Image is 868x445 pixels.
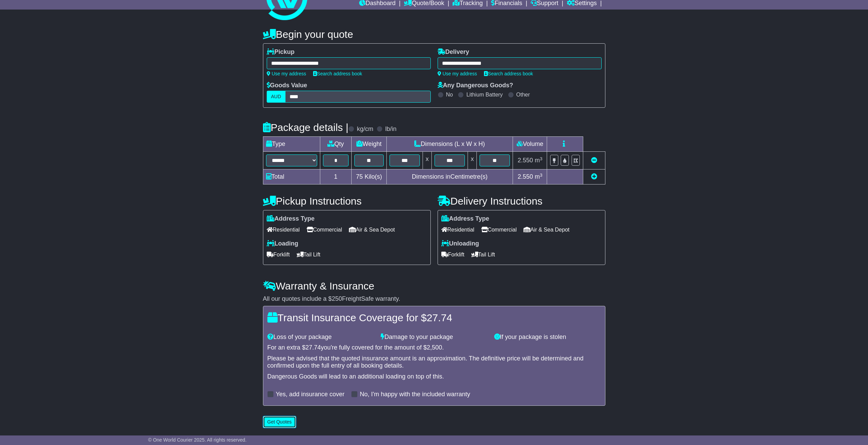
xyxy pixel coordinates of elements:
[267,224,300,235] span: Residential
[267,215,315,223] label: Address Type
[276,391,344,398] label: Yes, add insurance cover
[491,333,604,341] div: If your package is stolen
[441,240,479,248] label: Unloading
[356,173,363,180] span: 75
[471,249,495,260] span: Tail Lift
[540,173,543,178] sup: 3
[263,280,605,292] h4: Warranty & Insurance
[263,169,320,184] td: Total
[263,29,605,40] h4: Begin your quote
[540,156,543,161] sup: 3
[297,249,321,260] span: Tail Lift
[386,169,513,184] td: Dimensions in Centimetre(s)
[267,312,601,323] h4: Transit Insurance Coverage for $
[267,344,601,352] div: For an extra $ you're fully covered for the amount of $ .
[360,391,470,398] label: No, I'm happy with the included warranty
[148,437,247,443] span: © One World Courier 2025. All rights reserved.
[591,173,597,180] a: Add new item
[377,333,491,341] div: Damage to your package
[332,295,342,302] span: 250
[267,373,601,381] div: Dangerous Goods will lead to an additional loading on top of this.
[446,91,453,98] label: No
[313,71,362,76] a: Search address book
[441,224,474,235] span: Residential
[264,333,378,341] div: Loss of your package
[263,295,605,303] div: All our quotes include a $ FreightSafe warranty.
[427,312,452,323] span: 27.74
[320,137,352,152] td: Qty
[438,195,605,207] h4: Delivery Instructions
[468,152,477,169] td: x
[267,48,295,56] label: Pickup
[267,249,290,260] span: Forklift
[441,215,489,223] label: Address Type
[386,137,513,152] td: Dimensions (L x W x H)
[320,169,352,184] td: 1
[484,71,533,76] a: Search address book
[349,224,395,235] span: Air & Sea Depot
[466,91,503,98] label: Lithium Battery
[267,91,286,103] label: AUD
[535,157,543,164] span: m
[263,416,296,428] button: Get Quotes
[518,157,533,164] span: 2.550
[524,224,570,235] span: Air & Sea Depot
[423,152,431,169] td: x
[267,71,306,76] a: Use my address
[263,137,320,152] td: Type
[427,344,442,351] span: 2,500
[535,173,543,180] span: m
[267,82,307,89] label: Goods Value
[441,249,465,260] span: Forklift
[307,224,342,235] span: Commercial
[438,48,469,56] label: Delivery
[263,122,349,133] h4: Package details |
[481,224,517,235] span: Commercial
[516,91,530,98] label: Other
[306,344,321,351] span: 27.74
[385,125,396,133] label: lb/in
[352,137,387,152] td: Weight
[591,157,597,164] a: Remove this item
[438,71,477,76] a: Use my address
[267,240,298,248] label: Loading
[352,169,387,184] td: Kilo(s)
[267,355,601,370] div: Please be advised that the quoted insurance amount is an approximation. The definitive price will...
[357,125,373,133] label: kg/cm
[518,173,533,180] span: 2.550
[513,137,547,152] td: Volume
[438,82,513,89] label: Any Dangerous Goods?
[263,195,431,207] h4: Pickup Instructions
